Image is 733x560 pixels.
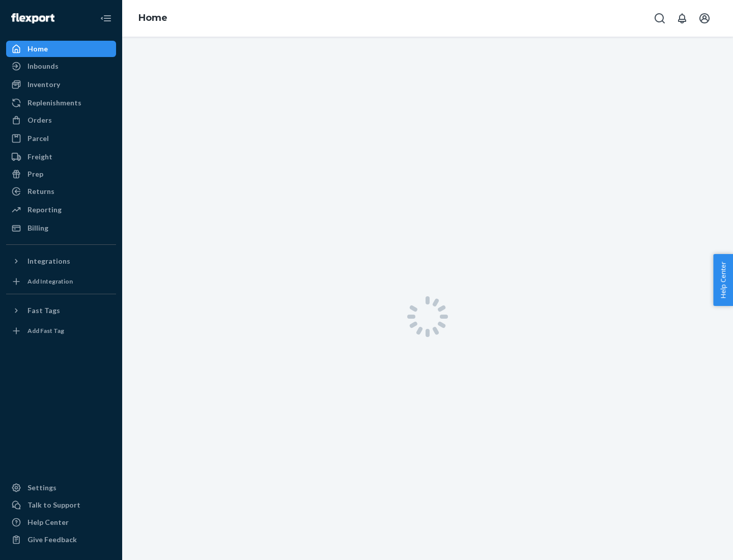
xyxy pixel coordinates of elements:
button: Open Search Box [650,8,670,29]
a: Parcel [6,130,116,147]
div: Freight [27,152,52,162]
div: Add Integration [27,277,73,286]
div: Integrations [27,256,70,266]
button: Give Feedback [6,531,116,548]
a: Home [138,12,167,23]
div: Add Fast Tag [27,326,64,335]
div: Inbounds [27,61,59,71]
div: Orders [27,115,52,125]
a: Settings [6,480,116,496]
a: Inventory [6,76,116,93]
div: Billing [27,223,48,233]
a: Orders [6,112,116,128]
button: Fast Tags [6,302,116,319]
button: Help Center [713,254,733,306]
a: Prep [6,166,116,182]
div: Inventory [27,79,60,90]
a: Freight [6,149,116,165]
div: Help Center [27,517,69,527]
button: Open account menu [694,8,715,29]
div: Give Feedback [27,535,77,545]
a: Talk to Support [6,497,116,513]
div: Reporting [27,205,62,215]
div: Settings [27,483,57,493]
a: Inbounds [6,58,116,74]
a: Billing [6,220,116,236]
img: Flexport logo [11,13,54,23]
div: Home [27,44,48,54]
a: Replenishments [6,95,116,111]
button: Integrations [6,253,116,269]
div: Fast Tags [27,305,60,316]
div: Prep [27,169,43,179]
a: Add Fast Tag [6,323,116,339]
div: Talk to Support [27,500,80,510]
a: Add Integration [6,273,116,290]
ol: breadcrumbs [130,4,176,33]
div: Parcel [27,133,49,144]
div: Replenishments [27,98,81,108]
a: Home [6,41,116,57]
button: Close Navigation [96,8,116,29]
a: Reporting [6,202,116,218]
a: Help Center [6,514,116,530]
a: Returns [6,183,116,200]
div: Returns [27,186,54,197]
button: Open notifications [672,8,692,29]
